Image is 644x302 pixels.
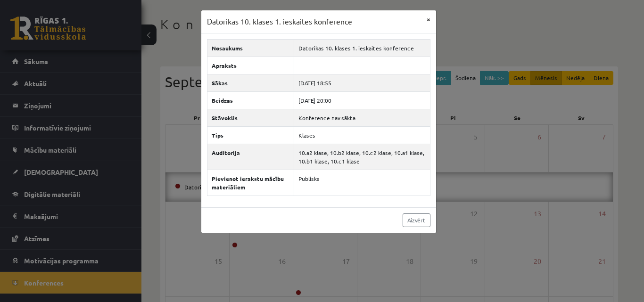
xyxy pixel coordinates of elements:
th: Sākas [207,74,294,91]
td: [DATE] 18:55 [294,74,430,91]
th: Nosaukums [207,39,294,57]
th: Apraksts [207,57,294,74]
td: 10.a2 klase, 10.b2 klase, 10.c2 klase, 10.a1 klase, 10.b1 klase, 10.c1 klase [294,144,430,170]
td: Konference nav sākta [294,109,430,126]
td: Klases [294,126,430,144]
a: Aizvērt [403,213,430,227]
td: Publisks [294,170,430,196]
h3: Datorikas 10. klases 1. ieskaites konference [207,16,352,27]
th: Beidzas [207,91,294,109]
th: Stāvoklis [207,109,294,126]
td: [DATE] 20:00 [294,91,430,109]
button: × [421,10,436,28]
td: Datorikas 10. klases 1. ieskaites konference [294,39,430,57]
th: Tips [207,126,294,144]
th: Pievienot ierakstu mācību materiāliem [207,170,294,196]
th: Auditorija [207,144,294,170]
